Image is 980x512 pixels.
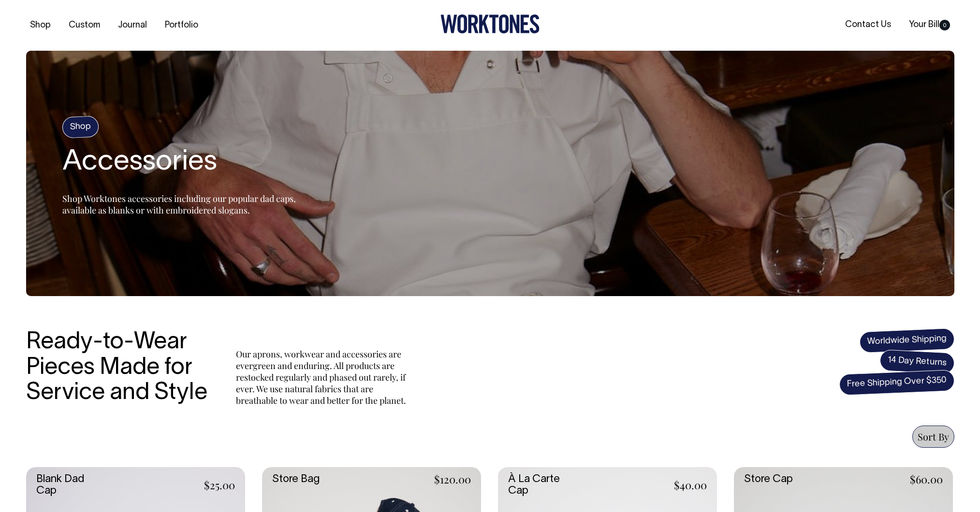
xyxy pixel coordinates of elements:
[26,17,55,33] a: Shop
[905,17,954,33] a: Your Bill0
[62,147,304,178] h2: Accessories
[26,330,215,406] h3: Ready-to-Wear Pieces Made for Service and Style
[62,115,99,138] h4: Shop
[859,328,955,353] span: Worldwide Shipping
[939,20,950,30] span: 0
[841,17,895,33] a: Contact Us
[62,193,296,216] span: Shop Worktones accessories including our popular dad caps, available as blanks or with embroidere...
[65,17,104,33] a: Custom
[161,17,202,33] a: Portfolio
[839,370,955,396] span: Free Shipping Over $350
[918,430,949,443] span: Sort By
[114,17,151,33] a: Journal
[236,348,410,406] p: Our aprons, workwear and accessories are evergreen and enduring. All products are restocked regul...
[879,349,954,374] span: 14 Day Returns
